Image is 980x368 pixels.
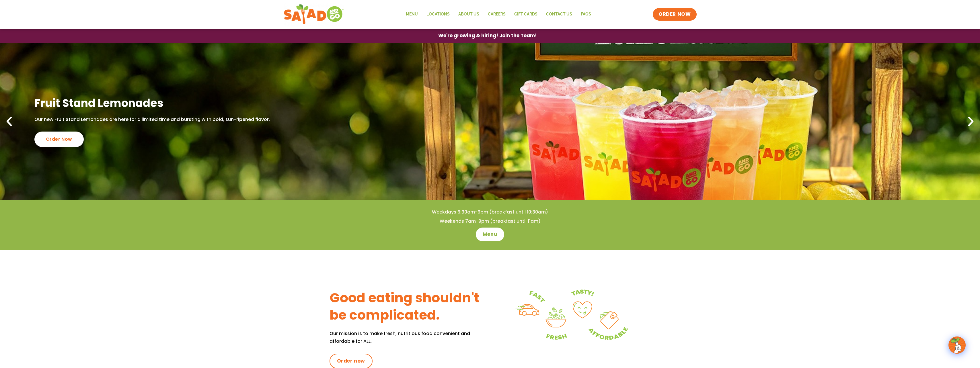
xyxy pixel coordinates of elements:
span: ORDER NOW [658,11,691,18]
a: Careers [484,8,510,21]
a: FAQs [576,8,595,21]
a: Menu [402,8,422,21]
a: Menu [476,228,504,241]
a: Contact Us [542,8,576,21]
p: Our mission is to make fresh, nutritious food convenient and affordable for ALL. [330,330,490,345]
img: wpChatIcon [949,337,965,353]
span: Menu [483,231,497,238]
span: We're growing & hiring! Join the Team! [438,33,537,38]
a: We're growing & hiring! Join the Team! [430,29,545,42]
h2: Fruit Stand Lemonades [34,96,270,110]
h3: Good eating shouldn't be complicated. [330,289,490,324]
div: Order Now [34,132,84,147]
a: Locations [422,8,454,21]
h4: Weekdays 6:30am-9pm (breakfast until 10:30am) [11,209,969,215]
nav: Menu [402,8,595,21]
h4: Weekends 7am-9pm (breakfast until 11am) [11,218,969,224]
img: new-SAG-logo-768×292 [284,3,344,26]
a: ORDER NOW [653,8,696,21]
a: About Us [454,8,484,21]
span: Order now [337,358,365,365]
p: Our new Fruit Stand Lemonades are here for a limited time and bursting with bold, sun-ripened fla... [34,116,270,123]
a: GIFT CARDS [510,8,542,21]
